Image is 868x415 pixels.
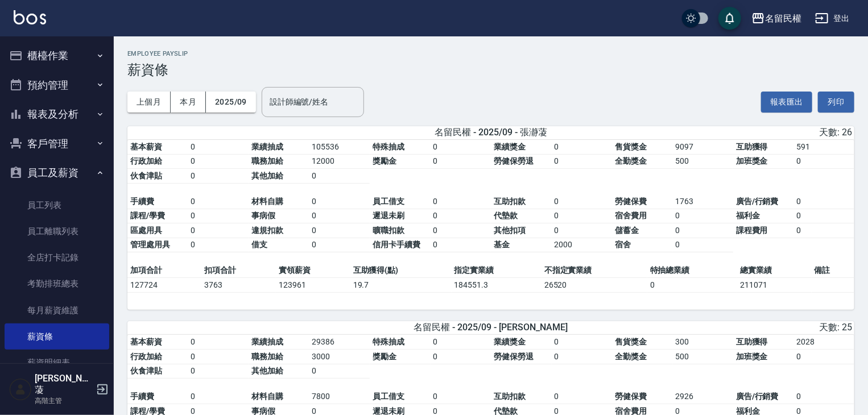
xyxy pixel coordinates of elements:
[309,194,370,209] td: 0
[5,70,109,100] button: 預約管理
[130,156,162,165] span: 行政加給
[452,263,542,278] td: 指定實業績
[171,92,206,113] button: 本月
[5,244,109,271] a: 全店打卡記錄
[718,7,741,30] button: save
[373,240,420,249] span: 信用卡手續費
[188,194,249,209] td: 0
[542,278,647,293] td: 26520
[811,8,854,29] button: 登出
[552,209,613,223] td: 0
[431,223,491,238] td: 0
[35,373,93,396] h5: [PERSON_NAME]蓤
[373,392,404,401] span: 員工借支
[736,352,768,361] span: 加班獎金
[736,337,768,346] span: 互助獲得
[251,211,275,220] span: 事病假
[188,335,249,350] td: 0
[494,337,526,346] span: 業績獎金
[736,197,779,206] span: 廣告/行銷費
[206,92,256,113] button: 2025/09
[188,140,249,155] td: 0
[542,263,647,278] td: 不指定實業績
[309,140,370,155] td: 105536
[14,10,46,24] img: Logo
[130,226,162,235] span: 區處用具
[130,366,162,375] span: 伙食津貼
[431,335,491,350] td: 0
[736,142,768,151] span: 互助獲得
[5,271,109,297] a: 考勤排班總表
[615,211,647,220] span: 宿舍費用
[431,194,491,209] td: 0
[431,389,491,404] td: 0
[494,156,534,165] span: 勞健保勞退
[276,263,350,278] td: 實領薪資
[251,197,283,206] span: 材料自購
[251,352,283,361] span: 職務加給
[673,194,734,209] td: 1763
[350,263,452,278] td: 互助獲得(點)
[431,154,491,169] td: 0
[736,226,768,235] span: 課程費用
[188,223,249,238] td: 0
[431,238,491,252] td: 0
[673,238,734,252] td: 0
[5,323,109,350] a: 薪資條
[614,127,852,139] div: 天數: 26
[494,197,526,206] span: 互助扣款
[188,364,249,379] td: 0
[251,337,283,346] span: 業績抽成
[5,297,109,323] a: 每月薪資維護
[130,352,162,361] span: 行政加給
[673,140,734,155] td: 9097
[309,350,370,364] td: 3000
[130,337,162,346] span: 基本薪資
[431,209,491,223] td: 0
[276,278,350,293] td: 123961
[373,337,404,346] span: 特殊抽成
[794,389,855,404] td: 0
[794,194,855,209] td: 0
[5,192,109,218] a: 員工列表
[647,263,737,278] td: 特抽總業績
[615,240,631,249] span: 宿舍
[35,396,93,406] p: 高階主管
[373,226,404,235] span: 曠職扣款
[673,154,734,169] td: 500
[794,335,855,350] td: 2028
[202,263,276,278] td: 扣項合計
[350,278,452,293] td: 19.7
[737,263,812,278] td: 總實業績
[736,392,779,401] span: 廣告/行銷費
[188,389,249,404] td: 0
[373,197,404,206] span: 員工借支
[552,223,613,238] td: 0
[188,209,249,223] td: 0
[130,197,154,206] span: 手續費
[615,197,647,206] span: 勞健保費
[202,278,276,293] td: 3763
[494,211,518,220] span: 代墊款
[130,211,165,220] span: 課程/學費
[188,169,249,184] td: 0
[127,50,854,57] h2: Employee Payslip
[373,156,396,165] span: 獎勵金
[5,99,109,129] button: 報表及分析
[5,158,109,188] button: 員工及薪資
[552,154,613,169] td: 0
[251,156,283,165] span: 職務加給
[188,350,249,364] td: 0
[615,142,647,151] span: 售貨獎金
[127,263,202,278] td: 加項合計
[794,350,855,364] td: 0
[494,352,534,361] span: 勞健保勞退
[251,171,283,180] span: 其他加給
[552,389,613,404] td: 0
[431,140,491,155] td: 0
[130,142,162,151] span: 基本薪資
[188,238,249,252] td: 0
[818,92,854,113] button: 列印
[309,154,370,169] td: 12000
[127,278,202,293] td: 127724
